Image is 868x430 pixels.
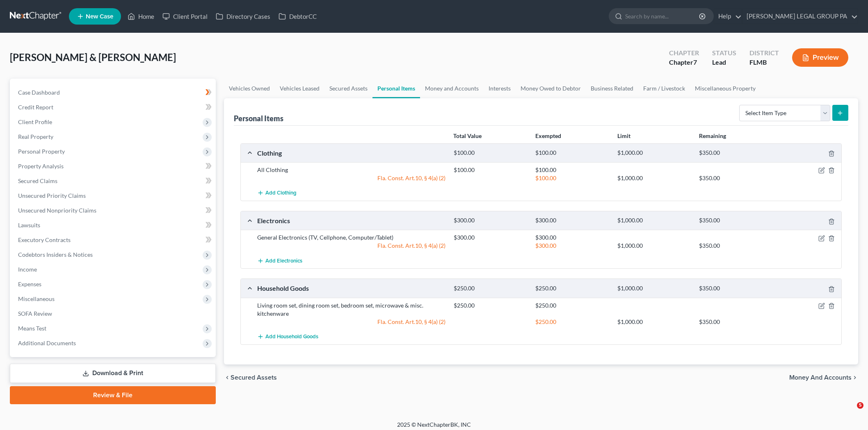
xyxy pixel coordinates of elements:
[613,318,695,326] div: $1,000.00
[450,217,531,224] div: $300.00
[11,159,216,174] a: Property Analysis
[18,281,41,287] span: Expenses
[613,217,695,224] div: $1,000.00
[18,295,55,302] span: Miscellaneous
[18,192,86,199] span: Unsecured Priority Claims
[625,9,700,24] input: Search by name...
[18,325,46,332] span: Means Test
[10,386,216,404] a: Review & File
[324,79,372,98] a: Secured Assets
[699,132,726,139] strong: Remaining
[531,318,613,326] div: $250.00
[695,242,777,250] div: $350.00
[531,233,613,242] div: $300.00
[18,133,53,140] span: Real Property
[253,301,450,318] div: Living room set, dining room set, bedroom set, microwave & misc. kitchenware
[840,402,860,422] iframe: Intercom live chat
[531,174,613,182] div: $100.00
[18,89,60,96] span: Case Dashboard
[586,79,638,98] a: Business Related
[11,218,216,233] a: Lawsuits
[265,258,302,264] span: Add Electronics
[742,9,858,24] a: [PERSON_NAME] LEGAL GROUP PA
[224,79,275,98] a: Vehicles Owned
[253,233,450,242] div: General Electronics (TV, Cellphone, Computer/Tablet)
[18,148,65,155] span: Personal Property
[158,9,212,24] a: Client Portal
[257,253,302,268] button: Add Electronics
[18,207,96,214] span: Unsecured Nonpriority Claims
[18,310,52,317] span: SOFA Review
[18,339,76,346] span: Additional Documents
[265,190,297,197] span: Add Clothing
[420,79,484,98] a: Money and Accounts
[516,79,586,98] a: Money Owed to Debtor
[535,132,561,139] strong: Exempted
[253,318,450,326] div: Fla. Const. Art.10, § 4(a) (2)
[224,374,277,381] button: chevron_left Secured Assets
[450,301,531,310] div: $250.00
[531,285,613,292] div: $250.00
[638,79,690,98] a: Farm / Livestock
[11,306,216,321] a: SOFA Review
[18,222,40,229] span: Lawsuits
[695,285,777,292] div: $350.00
[450,233,531,242] div: $300.00
[18,266,37,273] span: Income
[531,242,613,250] div: $300.00
[372,79,420,98] a: Personal Items
[749,48,779,58] div: District
[749,58,779,67] div: FLMB
[253,149,450,157] div: Clothing
[531,217,613,224] div: $300.00
[18,236,71,243] span: Executory Contracts
[693,58,697,66] span: 7
[18,163,64,170] span: Property Analysis
[11,85,216,100] a: Case Dashboard
[253,174,450,182] div: Fla. Const. Art.10, § 4(a) (2)
[11,203,216,218] a: Unsecured Nonpriority Claims
[531,166,613,174] div: $100.00
[253,216,450,225] div: Electronics
[789,374,858,381] button: Money and Accounts chevron_right
[789,374,852,381] span: Money and Accounts
[695,174,777,182] div: $350.00
[613,174,695,182] div: $1,000.00
[712,48,736,58] div: Status
[234,113,283,123] div: Personal Items
[10,51,176,63] span: [PERSON_NAME] & [PERSON_NAME]
[617,132,630,139] strong: Limit
[18,104,53,111] span: Credit Report
[453,132,482,139] strong: Total Value
[11,174,216,188] a: Secured Claims
[484,79,516,98] a: Interests
[18,251,93,258] span: Codebtors Insiders & Notices
[695,217,777,224] div: $350.00
[123,9,158,24] a: Home
[450,166,531,174] div: $100.00
[10,364,216,383] a: Download & Print
[450,285,531,292] div: $250.00
[695,149,777,157] div: $350.00
[257,329,318,344] button: Add Household Goods
[253,166,450,174] div: All Clothing
[274,9,321,24] a: DebtorCC
[531,301,613,310] div: $250.00
[852,374,858,381] i: chevron_right
[690,79,761,98] a: Miscellaneous Property
[257,186,297,201] button: Add Clothing
[265,333,318,340] span: Add Household Goods
[18,118,52,125] span: Client Profile
[11,233,216,247] a: Executory Contracts
[613,285,695,292] div: $1,000.00
[857,402,863,409] span: 5
[11,188,216,203] a: Unsecured Priority Claims
[712,58,736,67] div: Lead
[224,374,231,381] i: chevron_left
[450,149,531,157] div: $100.00
[231,374,277,381] span: Secured Assets
[669,48,699,58] div: Chapter
[613,149,695,157] div: $1,000.00
[531,149,613,157] div: $100.00
[18,177,57,184] span: Secured Claims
